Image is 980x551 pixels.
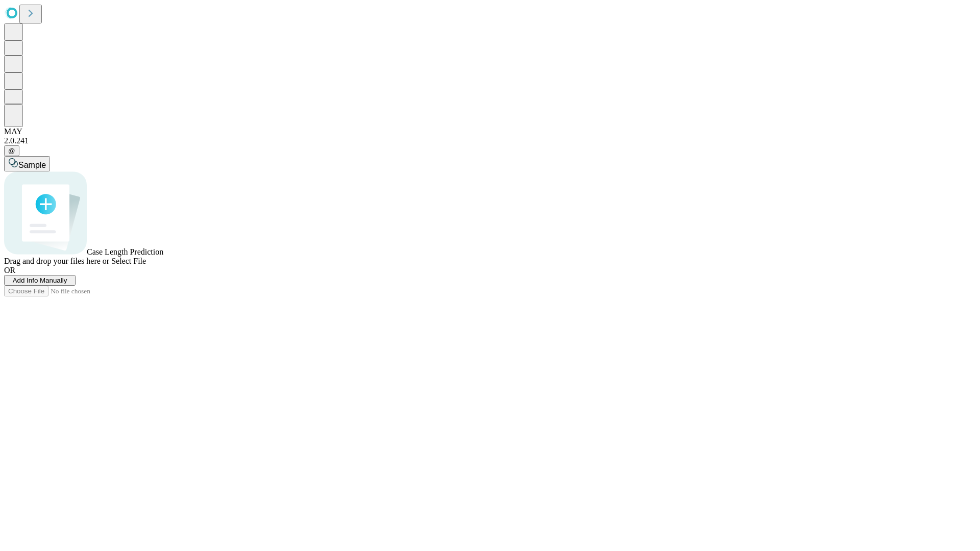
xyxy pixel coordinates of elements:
span: Drag and drop your files here or [4,257,109,265]
span: Add Info Manually [13,277,67,284]
span: @ [8,147,15,155]
span: Select File [111,257,146,265]
div: 2.0.241 [4,136,976,145]
span: Case Length Prediction [87,247,163,256]
button: @ [4,145,19,156]
span: OR [4,266,15,274]
div: MAY [4,127,976,136]
button: Add Info Manually [4,275,76,286]
span: Sample [18,161,46,169]
button: Sample [4,156,50,171]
